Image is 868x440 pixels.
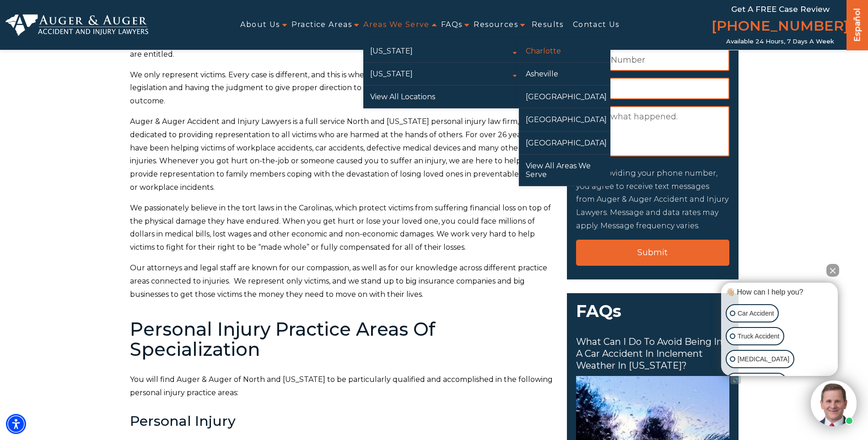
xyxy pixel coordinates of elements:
[738,308,774,319] p: Car Accident
[567,293,739,337] h3: FAQs
[130,202,556,254] p: We passionately believe in the tort laws in the Carolinas, which protect victims from suffering f...
[5,14,148,36] img: Auger & Auger Accident and Injury Lawyers Logo
[363,40,519,62] a: [US_STATE]
[363,86,519,108] a: View All Locations
[291,15,352,35] a: Practice Areas
[811,381,857,426] img: Intaker widget Avatar
[738,354,789,365] p: [MEDICAL_DATA]
[731,5,830,14] span: Get a FREE Case Review
[363,15,430,35] a: Areas We Serve
[441,15,463,35] a: FAQs
[519,108,610,131] a: [GEOGRAPHIC_DATA]
[738,331,779,342] p: Truck Accident
[576,169,728,230] label: By Providing your phone number, you agree to receive text messages from Auger & Auger Accident an...
[576,240,729,266] input: Submit
[130,10,555,58] span: As a family-owned and operated firm, we take pride in treating our clients like friends and famil...
[576,49,729,71] input: Phone Number
[726,38,834,45] span: Available 24 Hours, 7 Days a Week
[519,63,610,85] a: Asheville
[576,336,729,371] h4: What can I do to avoid being in a car accident in inclement weather in [US_STATE]?
[474,15,518,35] a: Resources
[532,15,564,35] a: Results
[723,287,836,297] div: 👋🏼 How can I help you?
[130,375,553,397] span: You will find Auger & Auger of North and [US_STATE] to be particularly qualified and accomplished...
[826,264,839,277] button: Close Intaker Chat Widget
[130,318,435,360] b: Personal Injury Practice Areas Of Specialization
[6,414,26,434] div: Accessibility Menu
[519,155,610,186] a: View All Areas We Serve
[730,376,741,384] a: Open intaker chat
[519,86,610,108] a: [GEOGRAPHIC_DATA]
[130,70,538,106] span: We only represent victims. Every case is different, and this is where discernment comes into play...
[130,262,556,301] p: Our attorneys and legal staff are known for our compassion, as well as for our knowledge across d...
[519,40,610,62] a: Charlotte
[130,413,556,429] h3: Personal Injury
[576,78,729,99] input: Email
[519,132,610,154] a: [GEOGRAPHIC_DATA]
[130,115,556,194] p: Auger & Auger Accident and Injury Lawyers is a full service North and [US_STATE] personal injury ...
[712,16,849,38] a: [PHONE_NUMBER]
[240,15,280,35] a: About Us
[573,15,620,35] a: Contact Us
[363,63,519,85] a: [US_STATE]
